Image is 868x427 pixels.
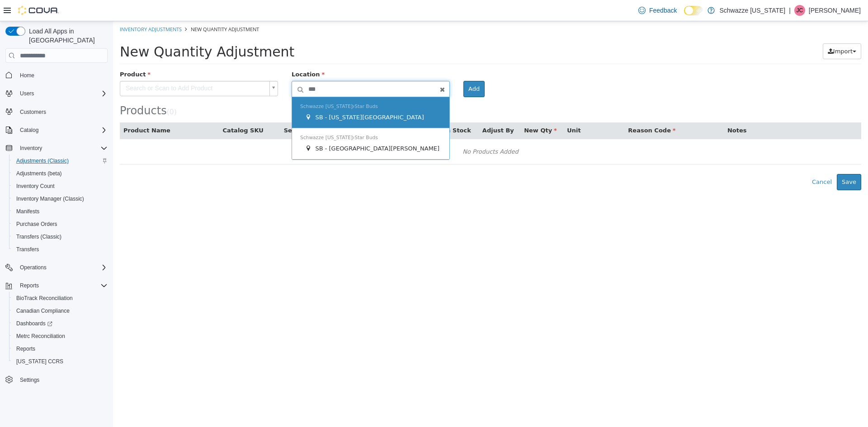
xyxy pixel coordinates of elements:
span: [US_STATE] CCRS [16,358,63,365]
span: Inventory Manager (Classic) [13,193,108,204]
span: Reports [16,280,108,291]
span: New Quantity Adjustment [78,5,146,11]
button: Transfers [9,243,111,256]
span: JC [797,5,803,16]
span: Reports [20,282,39,289]
span: Transfers (Classic) [13,231,108,242]
span: Location [179,50,212,56]
span: SB - [GEOGRAPHIC_DATA][PERSON_NAME] [202,124,326,131]
span: Reports [16,345,35,352]
a: Inventory Manager (Classic) [13,193,88,204]
span: Metrc Reconciliation [13,331,108,342]
span: Customers [16,106,108,117]
span: Reports [13,343,108,354]
span: Inventory Count [16,183,55,190]
span: Dashboards [16,320,52,327]
button: Add [350,60,372,76]
span: BioTrack Reconciliation [16,295,73,302]
a: Dashboards [9,317,111,330]
div: Justin Cleer [794,5,805,16]
a: Metrc Reconciliation [13,331,69,342]
span: Operations [20,264,47,271]
button: Catalog [2,124,111,136]
span: Washington CCRS [13,356,108,367]
button: Inventory Manager (Classic) [9,192,111,205]
span: Products [7,83,54,96]
span: Canadian Compliance [16,307,70,314]
span: Inventory [16,143,108,154]
button: Reports [16,280,42,291]
a: Purchase Orders [13,219,61,230]
p: Schwazze [US_STATE] [719,5,785,16]
span: Transfers [13,244,108,255]
span: Canadian Compliance [13,305,108,316]
a: Home [16,70,38,81]
span: Manifests [13,206,108,217]
span: Reason Code [515,106,562,113]
span: Adjustments (Classic) [16,157,69,164]
button: Cancel [694,153,724,169]
span: Adjustments (Classic) [13,155,108,166]
span: Adjustments (beta) [16,170,62,177]
input: Dark Mode [684,6,703,15]
button: Users [2,87,111,100]
nav: Complex example [5,65,108,410]
button: Canadian Compliance [9,305,111,317]
span: Customers [20,108,46,116]
span: Inventory Manager (Classic) [16,195,84,202]
button: Notes [614,105,635,114]
button: Adjustments (Classic) [9,155,111,167]
span: 0 [57,87,61,95]
span: Inventory Count [13,181,108,192]
a: Reports [13,343,39,354]
button: [US_STATE] CCRS [9,355,111,368]
span: Catalog [16,125,108,136]
span: Schwazze [US_STATE] Star Buds [187,113,265,119]
button: Purchase Orders [9,218,111,230]
span: Dark Mode [684,15,684,16]
button: Inventory Count [9,180,111,192]
span: Settings [16,374,108,385]
button: Transfers (Classic) [9,230,111,243]
span: New Qty [411,106,444,113]
img: Cova [18,6,59,15]
button: Save [724,153,748,169]
span: Product [7,50,38,56]
p: [PERSON_NAME] [809,5,861,16]
small: ( ) [54,87,64,95]
button: Serial / Package Number [171,105,254,114]
button: BioTrack Reconciliation [9,292,111,305]
button: Catalog [16,125,42,136]
a: Feedback [635,1,680,19]
a: Inventory Adjustments [7,5,69,11]
a: Adjustments (Classic) [13,155,72,166]
button: Reports [2,279,111,292]
button: Users [16,88,38,99]
a: Transfers (Classic) [13,231,65,242]
button: Settings [2,373,111,386]
span: Transfers (Classic) [16,233,61,240]
button: Inventory [2,142,111,155]
p: | [789,5,791,16]
span: Settings [20,376,39,384]
a: [US_STATE] CCRS [13,356,67,367]
span: Schwazze [US_STATE] Star Buds [187,82,265,88]
button: Import [710,22,748,38]
a: Inventory Count [13,181,58,192]
button: Catalog SKU [110,105,152,114]
a: Canadian Compliance [13,305,73,316]
button: Operations [2,261,111,274]
a: Customers [16,107,50,117]
span: Transfers [16,246,39,253]
span: Import [720,27,740,33]
span: Feedback [649,6,677,15]
span: Purchase Orders [16,221,57,228]
button: Reports [9,343,111,355]
span: Inventory [20,145,42,152]
span: Search or Scan to Add Product [7,60,153,75]
a: Settings [16,375,43,385]
button: Operations [16,262,50,273]
a: Adjustments (beta) [13,168,66,179]
span: Dashboards [13,318,108,329]
a: Transfers [13,244,42,255]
